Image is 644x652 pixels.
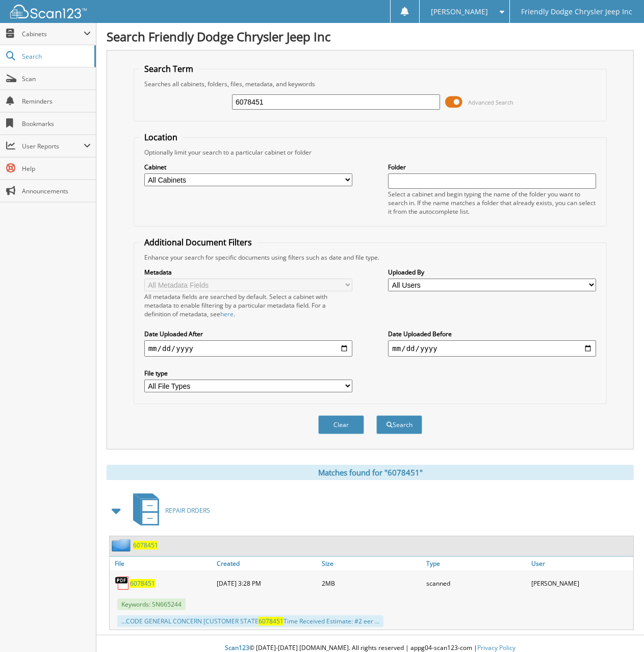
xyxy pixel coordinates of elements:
[130,579,155,588] a: 6078451
[318,415,364,434] button: Clear
[431,9,488,15] span: [PERSON_NAME]
[22,74,91,83] span: Scan
[144,340,352,357] input: start
[388,340,596,357] input: end
[214,573,319,593] div: [DATE] 3:28 PM
[22,30,84,38] span: Cabinets
[144,369,352,378] label: File type
[144,330,352,338] label: Date Uploaded After
[220,310,234,318] a: here
[529,557,633,570] a: User
[424,557,528,570] a: Type
[22,119,91,128] span: Bookmarks
[139,132,183,143] legend: Location
[388,330,596,338] label: Date Uploaded Before
[117,615,383,627] div: ...CODE GENERAL CONCERN [CUSTOMER STATE Time Received Estimate: #2 eer ...
[139,148,602,157] div: Optionally limit your search to a particular cabinet or folder
[319,573,424,593] div: 2MB
[529,573,633,593] div: [PERSON_NAME]
[225,643,249,652] span: Scan123
[22,142,84,151] span: User Reports
[107,28,634,45] h1: Search Friendly Dodge Chrysler Jeep Inc
[133,541,158,549] a: 6078451
[112,539,133,551] img: folder2.png
[144,292,352,318] div: All metadata fields are searched by default. Select a cabinet with metadata to enable filtering b...
[165,506,210,515] span: REPAIR ORDERS
[593,603,644,652] iframe: Chat Widget
[521,9,632,15] span: Friendly Dodge Chrysler Jeep Inc
[424,573,528,593] div: scanned
[117,598,186,610] span: Keywords: SN665244
[319,557,424,570] a: Size
[468,98,513,106] span: Advanced Search
[22,52,89,61] span: Search
[22,164,91,173] span: Help
[22,187,91,195] span: Announcements
[259,617,284,625] span: 6078451
[388,163,596,171] label: Folder
[144,268,352,277] label: Metadata
[214,557,319,570] a: Created
[477,643,516,652] a: Privacy Policy
[388,268,596,277] label: Uploaded By
[388,190,596,216] div: Select a cabinet and begin typing the name of the folder you want to search in. If the name match...
[110,557,214,570] a: File
[139,63,198,74] legend: Search Term
[139,237,257,248] legend: Additional Document Filters
[376,415,422,434] button: Search
[115,575,130,591] img: PDF.png
[10,5,87,18] img: scan123-logo-white.svg
[22,97,91,106] span: Reminders
[139,253,602,262] div: Enhance your search for specific documents using filters such as date and file type.
[144,163,352,171] label: Cabinet
[139,80,602,88] div: Searches all cabinets, folders, files, metadata, and keywords
[107,465,634,480] div: Matches found for "6078451"
[127,490,210,531] a: REPAIR ORDERS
